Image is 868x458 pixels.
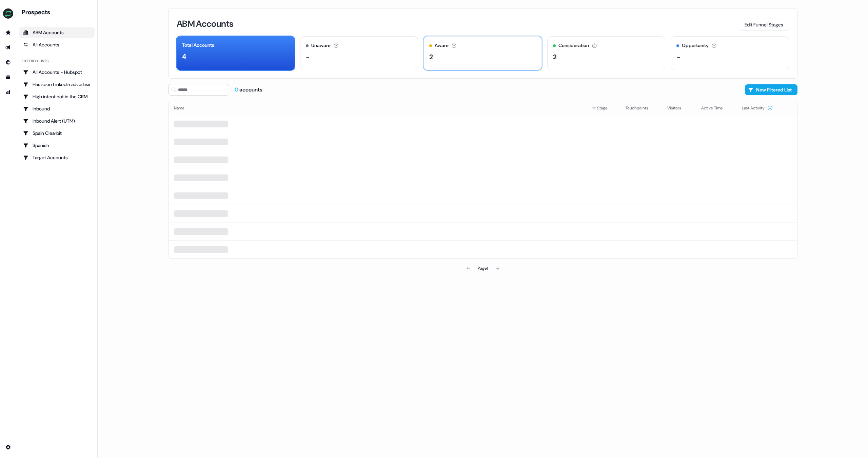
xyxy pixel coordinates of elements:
[745,84,797,95] button: New Filtered List
[676,52,680,62] div: -
[3,442,14,453] a: Go to integrations
[177,19,233,28] h3: ABM Accounts
[23,105,91,112] div: Inbound
[19,103,95,114] a: Go to Inbound
[701,102,731,114] button: Active Time
[553,52,557,62] div: 2
[3,87,14,98] a: Go to attribution
[3,42,14,53] a: Go to outbound experience
[23,142,91,149] div: Spanish
[182,51,186,62] div: 4
[23,118,91,124] div: Inbound Alert (UTM)
[22,58,48,64] div: Filtered lists
[182,42,214,49] div: Total Accounts
[435,42,449,49] div: Aware
[19,116,95,126] a: Go to Inbound Alert (UTM)
[23,81,91,88] div: Has seen LinkedIn advertising ✅
[558,42,589,49] div: Consideration
[19,152,95,163] a: Go to Target Accounts
[235,86,262,93] div: accounts
[626,102,656,114] button: Touchpoints
[742,102,773,114] button: Last Activity
[592,105,615,111] div: Stage
[19,128,95,139] a: Go to Spain Clearbit
[19,79,95,90] a: Go to Has seen LinkedIn advertising ✅
[478,265,488,272] div: Page 1
[23,130,91,137] div: Spain Clearbit
[739,19,789,31] button: Edit Funnel Stages
[3,27,14,38] a: Go to prospects
[23,93,91,100] div: High intent not in the CRM
[682,42,709,49] div: Opportunity
[23,154,91,161] div: Target Accounts
[3,72,14,83] a: Go to templates
[3,57,14,68] a: Go to Inbound
[19,67,95,78] a: Go to All Accounts - Hubspot
[19,91,95,102] a: Go to High intent not in the CRM
[19,27,95,38] a: ABM Accounts
[667,102,689,114] button: Visitors
[19,140,95,151] a: Go to Spanish
[22,8,95,16] div: Prospects
[311,42,331,49] div: Unaware
[19,39,95,50] a: All accounts
[306,52,310,62] div: -
[23,69,91,76] div: All Accounts - Hubspot
[23,41,91,48] div: All Accounts
[235,86,239,93] span: 0
[169,101,586,115] th: Name
[429,52,433,62] div: 2
[23,29,91,36] div: ABM Accounts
